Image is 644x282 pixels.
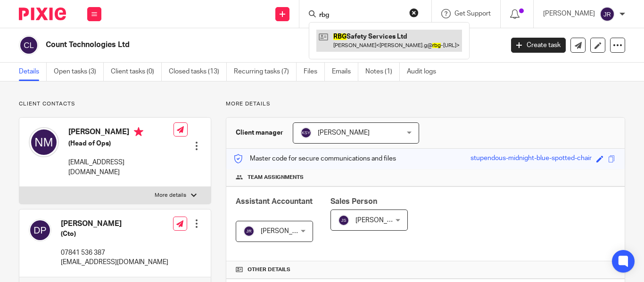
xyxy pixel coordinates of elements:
[248,174,304,181] span: Team assignments
[111,63,162,81] a: Client tasks (0)
[365,63,400,81] a: Notes (1)
[471,153,592,164] div: stupendous-midnight-blue-spotted-chair
[234,63,297,81] a: Recurring tasks (7)
[61,248,168,258] p: 07841 536 387
[19,8,66,20] img: Pixie
[304,63,325,81] a: Files
[226,100,625,108] p: More details
[169,63,227,81] a: Closed tasks (13)
[409,8,419,17] button: Clear
[54,63,104,81] a: Open tasks (3)
[243,226,255,237] img: svg%3E
[330,198,377,205] span: Sales Person
[19,100,211,108] p: Client contacts
[61,258,168,267] p: [EMAIL_ADDRESS][DOMAIN_NAME]
[236,128,283,137] h3: Client manager
[236,198,313,205] span: Assistant Accountant
[68,158,173,177] p: [EMAIL_ADDRESS][DOMAIN_NAME]
[600,7,615,22] img: svg%3E
[61,229,168,239] h5: (Cto)
[318,129,370,136] span: [PERSON_NAME]
[543,9,595,18] p: [PERSON_NAME]
[19,63,47,81] a: Details
[355,217,407,224] span: [PERSON_NAME]
[68,139,173,148] h5: (Head of Ops)
[300,127,312,138] img: svg%3E
[407,63,443,81] a: Audit logs
[454,10,491,17] span: Get Support
[155,192,186,199] p: More details
[29,127,59,157] img: svg%3E
[233,154,396,163] p: Master code for secure communications and files
[29,219,51,242] img: svg%3E
[261,228,313,234] span: [PERSON_NAME]
[61,219,168,229] h4: [PERSON_NAME]
[134,127,143,137] i: Primary
[511,38,566,53] a: Create task
[68,127,173,139] h4: [PERSON_NAME]
[338,215,349,226] img: svg%3E
[46,40,407,50] h2: Count Technologies Ltd
[19,35,39,55] img: svg%3E
[248,266,290,274] span: Other details
[318,11,403,20] input: Search
[332,63,358,81] a: Emails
